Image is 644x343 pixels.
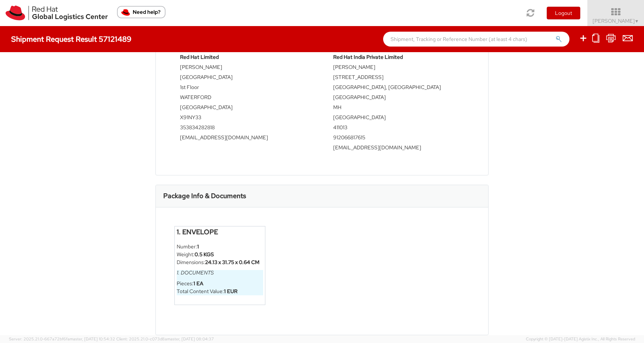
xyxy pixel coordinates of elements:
[333,93,464,104] td: [GEOGRAPHIC_DATA]
[177,288,263,295] li: Total Content Value:
[180,73,311,83] td: [GEOGRAPHIC_DATA]
[180,83,311,93] td: 1st Floor
[547,7,580,19] button: Logout
[177,280,263,288] li: Pieces:
[180,124,311,134] td: 353834282818
[180,63,311,73] td: [PERSON_NAME]
[177,270,263,276] h6: 1. Documents
[333,54,403,60] strong: Red Hat India Private Limited
[180,134,311,144] td: [EMAIL_ADDRESS][DOMAIN_NAME]
[333,104,464,114] td: MH
[180,114,311,124] td: X91NY33
[167,336,214,342] span: master, [DATE] 08:04:37
[180,93,311,104] td: WATERFORD
[193,280,203,287] strong: 1 EA
[526,336,635,342] span: Copyright © [DATE]-[DATE] Agistix Inc., All Rights Reserved
[6,6,108,20] img: rh-logistics-00dfa346123c4ec078e1.svg
[333,144,464,154] td: [EMAIL_ADDRESS][DOMAIN_NAME]
[177,251,263,258] li: Weight:
[70,336,115,342] span: master, [DATE] 10:54:32
[383,32,569,47] input: Shipment, Tracking or Reference Number (at least 4 chars)
[195,251,214,258] strong: 0.5 KGS
[197,243,199,250] strong: 1
[177,258,263,266] li: Dimensions:
[593,18,639,24] span: [PERSON_NAME]
[224,288,237,295] strong: 1 EUR
[9,336,115,342] span: Server: 2025.21.0-667a72bf6fa
[333,114,464,124] td: [GEOGRAPHIC_DATA]
[333,83,464,93] td: [GEOGRAPHIC_DATA], [GEOGRAPHIC_DATA]
[180,104,311,114] td: [GEOGRAPHIC_DATA]
[333,124,464,134] td: 411013
[117,6,165,18] button: Need help?
[333,73,464,83] td: [STREET_ADDRESS]
[11,35,132,43] h4: Shipment Request Result 57121489
[177,228,263,236] h4: 1. Envelope
[333,134,464,144] td: 912066817615
[180,54,219,60] strong: Red Hat Limited
[333,63,464,73] td: [PERSON_NAME]
[163,192,246,200] h3: Package Info & Documents
[177,243,263,251] li: Number:
[116,336,214,342] span: Client: 2025.21.0-c073d8a
[205,259,259,266] strong: 24.13 x 31.75 x 0.64 CM
[635,18,639,24] span: ▼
